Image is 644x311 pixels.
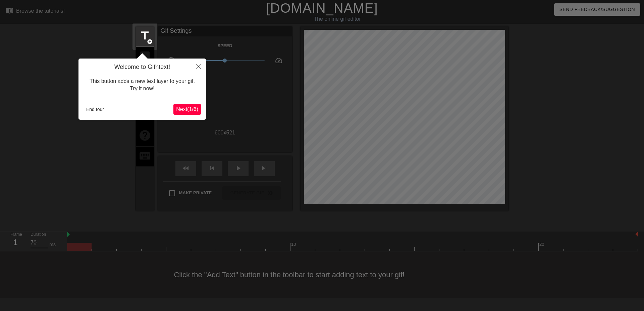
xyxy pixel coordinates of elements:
span: Next ( 1 / 6 ) [176,106,198,112]
button: End tour [84,104,107,114]
button: Next [173,104,201,115]
button: Close [191,59,206,74]
h4: Welcome to Gifntext! [84,64,201,71]
div: This button adds a new text layer to your gif. Try it now! [84,71,201,99]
